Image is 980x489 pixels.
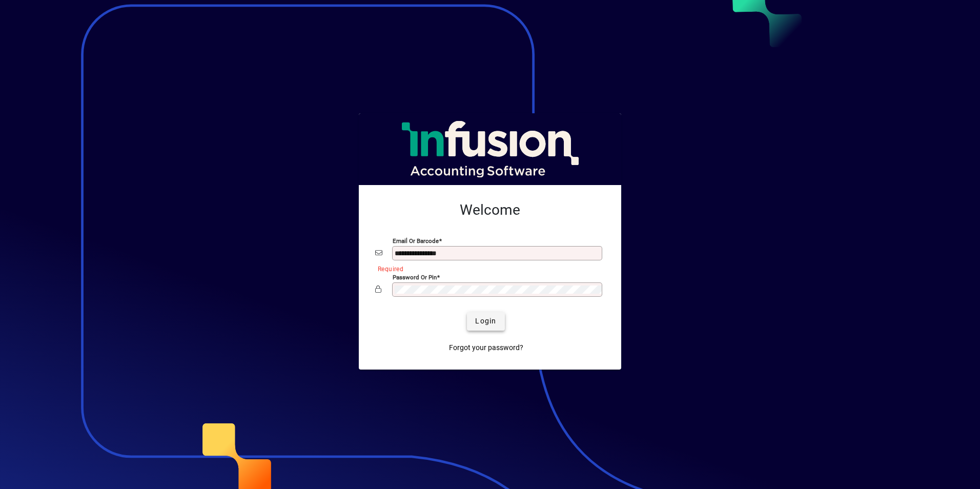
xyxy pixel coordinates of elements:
a: Forgot your password? [445,339,527,357]
button: Login [467,312,504,331]
mat-error: Required [378,263,597,274]
h2: Welcome [375,201,605,219]
mat-label: Password or Pin [393,273,437,280]
span: Forgot your password? [449,342,523,353]
span: Login [475,316,496,327]
mat-label: Email or Barcode [393,237,439,244]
